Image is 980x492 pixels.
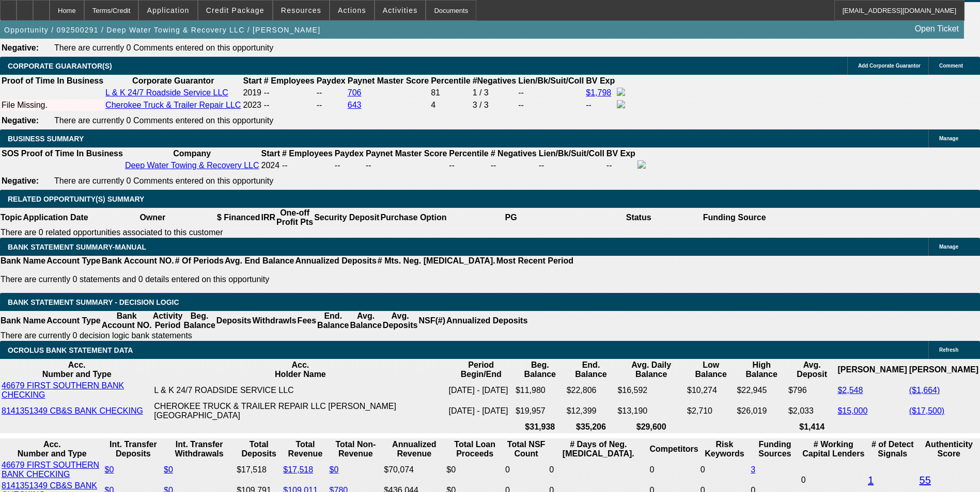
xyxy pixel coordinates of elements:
th: $ Financed [216,208,261,227]
td: $12,399 [566,401,616,421]
button: Actions [330,1,374,20]
td: -- [538,160,605,171]
span: OCROLUS BANK STATEMENT DATA [8,346,133,354]
a: ($1,664) [909,386,940,395]
th: Application Date [22,208,88,227]
img: facebook-icon.png [617,88,625,96]
b: BV Exp [586,76,615,85]
td: 2019 [242,87,262,99]
th: IRR [260,208,276,227]
th: # Days of Neg. [MEDICAL_DATA]. [549,439,648,459]
td: $17,518 [236,460,282,480]
span: There are currently 0 Comments entered on this opportunity [54,116,273,125]
th: Most Recent Period [496,256,574,266]
th: Account Type [46,256,101,266]
th: Annualized Deposits [294,256,377,266]
th: Avg. Deposit [788,360,836,380]
th: # Mts. Neg. [MEDICAL_DATA]. [377,256,496,266]
img: facebook-icon.png [637,160,646,169]
th: $31,938 [515,422,565,432]
th: Acc. Number and Type [1,360,152,380]
td: -- [263,100,315,111]
td: $22,945 [736,381,786,400]
b: Percentile [431,76,470,85]
a: 46679 FIRST SOUTHERN BANK CHECKING [2,381,124,399]
th: Security Deposit [314,208,380,227]
span: Manage [939,244,958,250]
th: Low Balance [687,360,735,380]
th: Status [575,208,703,227]
td: $2,710 [687,401,735,421]
th: [PERSON_NAME] [837,360,907,380]
b: Paydex [335,149,364,158]
th: Account Type [46,311,101,331]
th: Annualized Deposits [446,311,528,331]
th: Period Begin/End [448,360,514,380]
td: 2023 [242,100,262,111]
th: Avg. Daily Balance [617,360,686,380]
td: [DATE] - [DATE] [448,401,514,421]
button: Application [139,1,197,20]
img: facebook-icon.png [617,100,625,108]
td: [DATE] - [DATE] [448,381,514,400]
b: Lien/Bk/Suit/Coll [518,76,584,85]
b: Paynet Master Score [348,76,429,85]
td: -- [334,160,364,171]
b: Start [261,149,280,158]
span: Activities [383,6,418,14]
span: There are currently 0 Comments entered on this opportunity [54,176,273,185]
th: Sum of the Total NSF Count and Total Overdraft Fee Count from Ocrolus [505,439,548,459]
th: $29,600 [617,422,686,432]
a: Open Ticket [911,20,963,38]
td: $10,274 [687,381,735,400]
span: Credit Package [206,6,265,14]
b: Paydex [317,76,346,85]
a: 3 [751,465,755,474]
th: Deposits [216,311,252,331]
th: [PERSON_NAME] [909,360,979,380]
b: BV Exp [606,149,635,158]
th: Funding Source [703,208,767,227]
a: L & K 24/7 Roadside Service LLC [105,88,228,97]
div: $70,074 [384,465,444,474]
a: $2,548 [837,386,863,395]
button: Credit Package [198,1,272,20]
a: 1 [868,474,874,486]
th: Avg. Balance [349,311,382,331]
th: Withdrawls [252,311,297,331]
td: -- [263,87,315,99]
div: 4 [431,101,470,110]
span: Add Corporate Guarantor [858,63,921,69]
th: Beg. Balance [183,311,215,331]
b: # Employees [282,149,333,158]
div: 1 / 3 [473,88,517,97]
div: File Missing. [2,101,103,110]
span: Opportunity / 092500291 / Deep Water Towing & Recovery LLC / [PERSON_NAME] [4,26,320,34]
th: Funding Sources [750,439,799,459]
th: PG [447,208,574,227]
th: $35,206 [566,422,616,432]
b: #Negatives [473,76,517,85]
b: Negative: [2,43,39,52]
th: Fees [297,311,317,331]
th: Bank Account NO. [101,311,152,331]
b: Company [173,149,211,158]
b: Negative: [2,116,39,125]
td: L & K 24/7 ROADSIDE SERVICE LLC [153,381,447,400]
td: -- [518,100,584,111]
span: BANK STATEMENT SUMMARY-MANUAL [8,243,146,251]
a: $0 [105,465,114,474]
td: $11,980 [515,381,565,400]
span: There are currently 0 Comments entered on this opportunity [54,43,273,52]
td: -- [606,160,636,171]
td: -- [316,87,346,99]
div: 3 / 3 [473,101,517,110]
th: Proof of Time In Business [21,149,123,159]
span: Manage [939,136,958,141]
span: Comment [939,63,963,69]
td: 0 [700,460,750,480]
th: Avg. Deposits [382,311,418,331]
button: Resources [273,1,329,20]
span: 0 [801,475,806,484]
a: $0 [164,465,173,474]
